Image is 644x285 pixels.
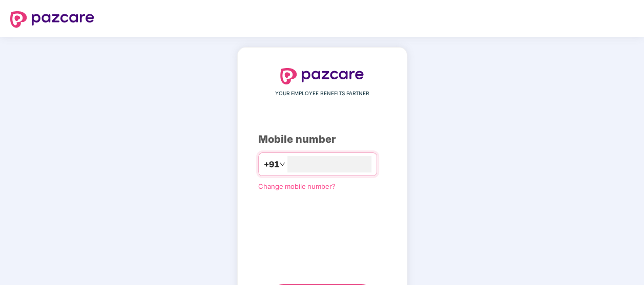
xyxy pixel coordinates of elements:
[280,68,364,84] img: logo
[258,131,386,147] div: Mobile number
[279,161,285,167] span: down
[275,90,369,98] span: YOUR EMPLOYEE BENEFITS PARTNER
[258,182,336,190] a: Change mobile number?
[10,11,94,28] img: logo
[264,158,279,171] span: +91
